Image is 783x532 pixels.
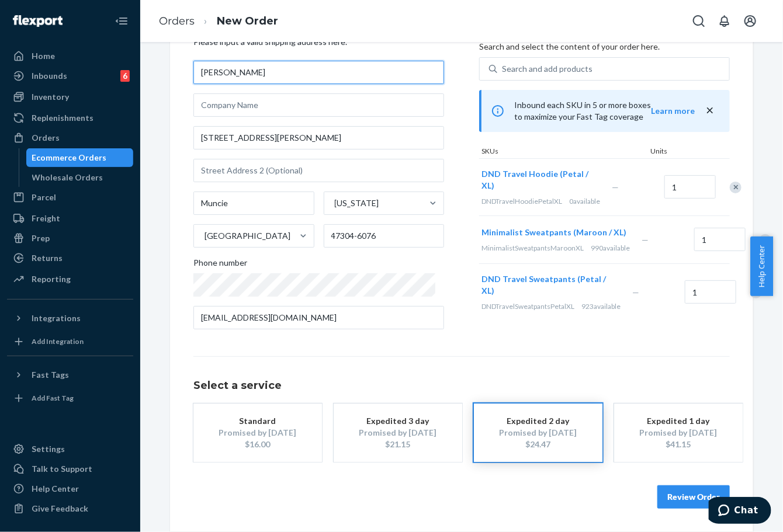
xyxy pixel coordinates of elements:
[7,440,133,458] a: Settings
[193,192,314,215] input: City
[159,15,195,27] a: Orders
[334,197,335,209] input: [US_STATE]
[730,182,742,193] div: Remove Item
[491,415,585,427] div: Expedited 2 day
[7,67,133,85] a: Inbounds6
[193,126,444,149] input: Street Address
[7,88,133,106] a: Inventory
[481,274,606,295] span: DND Travel Sweatpants (Petal / XL)
[491,439,585,450] div: $24.47
[502,63,593,75] div: Search and add products
[32,369,69,381] div: Fast Tags
[687,9,711,33] button: Open Search Box
[193,257,247,273] span: Phone number
[193,306,444,329] input: Email (Only Required for International)
[193,380,730,392] h1: Select a service
[7,270,133,288] a: Reporting
[334,404,462,462] button: Expedited 3 dayPromised by [DATE]$21.15
[7,209,133,228] a: Freight
[203,230,205,242] input: [GEOGRAPHIC_DATA]
[479,90,730,132] div: Inbound each SKU in 5 or more boxes to maximize your Fast Tag coverage
[709,497,771,526] iframe: Opens a widget where you can chat to one of our agents
[32,213,60,224] div: Freight
[739,9,762,33] button: Open account menu
[581,302,621,311] span: 923 available
[32,503,88,514] div: Give Feedback
[632,415,725,427] div: Expedited 1 day
[713,9,736,33] button: Open notifications
[648,146,701,158] div: Units
[664,175,716,199] input: Quantity
[760,234,771,246] div: Remove Item
[481,227,626,238] button: Minimalist Sweatpants (Maroon / XL)
[211,427,304,439] div: Promised by [DATE]
[632,427,725,439] div: Promised by [DATE]
[193,61,444,84] input: First & Last Name
[7,249,133,267] a: Returns
[7,389,133,408] a: Add Fast Tag
[7,366,133,384] button: Fast Tags
[7,47,133,65] a: Home
[479,146,648,158] div: SKUs
[32,50,55,62] div: Home
[32,232,50,244] div: Prep
[211,439,304,450] div: $16.00
[193,404,322,462] button: StandardPromised by [DATE]$16.00
[110,9,133,33] button: Close Navigation
[481,227,626,237] span: Minimalist Sweatpants (Maroon / XL)
[32,252,63,264] div: Returns
[32,463,92,475] div: Talk to Support
[32,443,65,455] div: Settings
[205,230,290,242] div: [GEOGRAPHIC_DATA]
[704,105,716,117] button: close
[120,70,130,82] div: 6
[193,93,444,117] input: Company Name
[351,427,445,439] div: Promised by [DATE]
[7,109,133,127] a: Replenishments
[7,479,133,498] a: Help Center
[351,439,445,450] div: $21.15
[32,336,84,346] div: Add Integration
[612,182,619,192] span: —
[211,415,304,427] div: Standard
[481,244,584,252] span: MinimalistSweatpantsMaroonXL
[26,148,134,167] a: Ecommerce Orders
[32,70,67,82] div: Inbounds
[7,499,133,518] button: Give Feedback
[694,228,746,251] input: Quantity
[32,152,107,164] div: Ecommerce Orders
[481,197,562,206] span: DNDTravelHoodiePetalXL
[32,312,81,324] div: Integrations
[474,404,602,462] button: Expedited 2 dayPromised by [DATE]$24.47
[193,159,444,182] input: Street Address 2 (Optional)
[481,302,574,311] span: DNDTravelSweatpantsPetalXL
[614,404,743,462] button: Expedited 1 dayPromised by [DATE]$41.15
[32,192,56,203] div: Parcel
[32,172,103,183] div: Wholesale Orders
[491,427,585,439] div: Promised by [DATE]
[7,460,133,478] button: Talk to Support
[642,235,649,245] span: —
[7,309,133,328] button: Integrations
[32,273,71,285] div: Reporting
[217,15,278,27] a: New Order
[651,105,695,117] button: Learn more
[32,91,69,103] div: Inventory
[685,280,736,304] input: Quantity
[32,483,79,495] div: Help Center
[150,4,287,39] ol: breadcrumbs
[481,169,588,190] span: DND Travel Hoodie (Petal / XL)
[632,439,725,450] div: $41.15
[479,41,730,53] p: Search and select the content of your order here.
[7,332,133,351] a: Add Integration
[7,188,133,207] a: Parcel
[591,244,630,252] span: 990 available
[26,168,134,187] a: Wholesale Orders
[32,132,60,144] div: Orders
[750,237,773,296] button: Help Center
[7,128,133,147] a: Orders
[657,485,730,509] button: Review Order
[351,415,445,427] div: Expedited 3 day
